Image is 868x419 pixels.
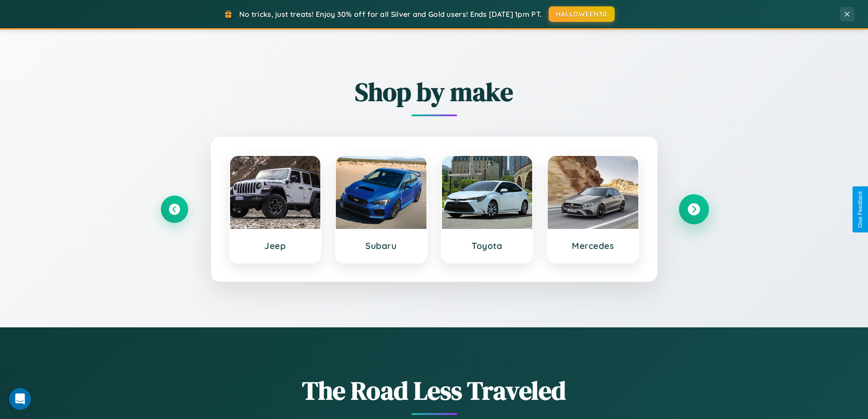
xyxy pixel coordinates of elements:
span: No tricks, just treats! Enjoy 30% off for all Silver and Gold users! Ends [DATE] 1pm PT. [239,10,542,19]
div: Give Feedback [857,191,863,228]
h1: The Road Less Traveled [161,373,708,408]
button: HALLOWEEN30 [549,6,615,22]
h3: Jeep [239,240,312,251]
iframe: Intercom live chat [9,388,31,410]
h3: Subaru [345,240,417,251]
h2: Shop by make [161,74,708,109]
h3: Toyota [451,240,524,251]
h3: Mercedes [557,240,629,251]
